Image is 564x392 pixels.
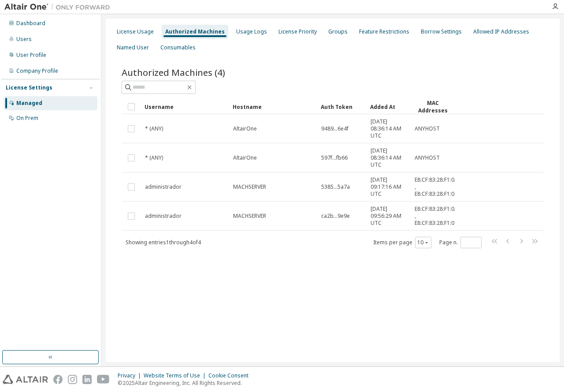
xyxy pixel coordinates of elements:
[160,44,196,51] div: Consumables
[16,67,58,75] div: Company Profile
[117,44,149,51] div: Named User
[233,154,257,161] span: AltairOne
[208,372,254,379] div: Cookie Consent
[145,154,163,161] span: * (ANY)
[117,28,154,35] div: License Usage
[439,237,482,248] span: Page n.
[371,147,407,168] span: [DATE] 08:36:14 AM UTC
[371,205,407,227] span: [DATE] 09:56:29 AM UTC
[145,183,182,190] span: administrador
[144,372,208,379] div: Website Terms of Use
[415,125,440,132] span: ANYHOST
[53,375,63,384] img: facebook.svg
[118,379,254,387] p: © 2025 Altair Engineering, Inc. All Rights Reserved.
[415,154,440,161] span: ANYHOST
[370,100,407,114] div: Added At
[16,36,32,43] div: Users
[321,125,349,132] span: 9489...6e4f
[145,100,226,114] div: Username
[371,176,407,198] span: [DATE] 09:17:16 AM UTC
[417,239,429,246] button: 10
[328,28,348,35] div: Groups
[414,99,451,114] div: MAC Addresses
[165,28,225,35] div: Authorized Machines
[233,100,314,114] div: Hostname
[233,183,266,190] span: MACHSERVER
[68,375,77,384] img: instagram.svg
[82,375,92,384] img: linkedin.svg
[16,100,42,107] div: Managed
[321,100,363,114] div: Auth Token
[145,213,182,220] span: administrador
[371,118,407,139] span: [DATE] 08:36:14 AM UTC
[321,183,350,190] span: 5385...5a7a
[473,28,529,35] div: Allowed IP Addresses
[16,115,38,122] div: On Prem
[118,372,144,379] div: Privacy
[122,66,225,78] span: Authorized Machines (4)
[359,28,409,35] div: Feature Restrictions
[4,3,115,11] img: Altair One
[16,20,45,27] div: Dashboard
[233,213,266,220] span: MACHSERVER
[6,84,52,91] div: License Settings
[3,375,48,384] img: altair_logo.svg
[278,28,317,35] div: License Priority
[97,375,110,384] img: youtube.svg
[16,52,46,59] div: User Profile
[421,28,462,35] div: Borrow Settings
[145,125,163,132] span: * (ANY)
[321,154,348,161] span: 597f...fb66
[415,176,458,198] span: E8:CF:83:28:F1:0A , E8:CF:83:28:F1:09
[126,239,201,246] span: Showing entries 1 through 4 of 4
[415,205,458,227] span: E8:CF:83:28:F1:0A , E8:CF:83:28:F1:09
[321,213,350,220] span: ca2b...9e9e
[373,237,431,248] span: Items per page
[233,125,257,132] span: AltairOne
[236,28,267,35] div: Usage Logs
